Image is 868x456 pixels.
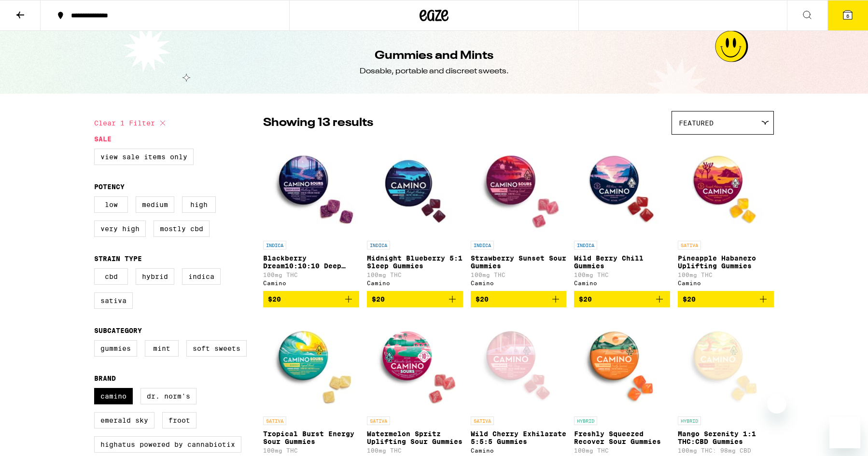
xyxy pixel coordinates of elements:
[94,149,194,165] label: View Sale Items Only
[574,139,670,291] a: Open page for Wild Berry Chill Gummies from Camino
[263,139,359,291] a: Open page for Blackberry Dream10:10:10 Deep Sleep Gummies from Camino
[367,447,463,454] p: 100mg THC
[678,139,774,236] img: Camino - Pineapple Habanero Uplifting Gummies
[145,340,179,357] label: Mint
[471,139,567,236] img: Camino - Strawberry Sunset Sour Gummies
[367,430,463,445] p: Watermelon Spritz Uplifting Sour Gummies
[678,416,701,425] p: HYBRID
[574,254,670,270] p: Wild Berry Chill Gummies
[263,272,359,278] p: 100mg THC
[367,241,390,249] p: INDICA
[94,436,241,453] label: Highatus Powered by Cannabiotix
[263,447,359,454] p: 100mg THC
[154,221,210,237] label: Mostly CBD
[367,254,463,270] p: Midnight Blueberry 5:1 Sleep Gummies
[94,135,112,143] legend: Sale
[367,139,463,236] img: Camino - Midnight Blueberry 5:1 Sleep Gummies
[372,295,385,303] span: $20
[182,268,221,285] label: Indica
[263,280,359,286] div: Camino
[367,272,463,278] p: 100mg THC
[471,447,567,454] div: Camino
[767,394,786,414] iframe: Close message
[94,374,116,382] legend: Brand
[574,447,670,454] p: 100mg THC
[367,139,463,291] a: Open page for Midnight Blueberry 5:1 Sleep Gummies from Camino
[263,254,359,270] p: Blackberry Dream10:10:10 Deep Sleep Gummies
[94,221,146,237] label: Very High
[94,196,128,213] label: Low
[471,291,567,307] button: Add to bag
[94,111,168,135] button: Clear 1 filter
[94,183,125,191] legend: Potency
[136,196,174,213] label: Medium
[574,139,670,236] img: Camino - Wild Berry Chill Gummies
[678,280,774,286] div: Camino
[94,340,137,357] label: Gummies
[471,272,567,278] p: 100mg THC
[375,48,493,64] h1: Gummies and Mints
[263,115,373,131] p: Showing 13 results
[263,430,359,445] p: Tropical Burst Energy Sour Gummies
[827,0,868,30] button: 6
[263,315,359,412] img: Camino - Tropical Burst Energy Sour Gummies
[829,417,860,448] iframe: Button to launch messaging window
[574,315,670,412] img: Camino - Freshly Squeezed Recover Sour Gummies
[678,241,701,249] p: SATIVA
[574,272,670,278] p: 100mg THC
[94,292,133,309] label: Sativa
[574,291,670,307] button: Add to bag
[367,291,463,307] button: Add to bag
[186,340,247,357] label: Soft Sweets
[476,295,489,303] span: $20
[846,13,849,19] span: 6
[136,268,174,285] label: Hybrid
[579,295,592,303] span: $20
[574,241,597,249] p: INDICA
[268,295,281,303] span: $20
[263,416,286,425] p: SATIVA
[367,315,463,412] img: Camino - Watermelon Spritz Uplifting Sour Gummies
[678,447,774,454] p: 100mg THC: 98mg CBD
[162,412,196,428] label: Froot
[678,139,774,291] a: Open page for Pineapple Habanero Uplifting Gummies from Camino
[182,196,216,213] label: High
[367,280,463,286] div: Camino
[263,139,359,236] img: Camino - Blackberry Dream10:10:10 Deep Sleep Gummies
[683,295,696,303] span: $20
[574,280,670,286] div: Camino
[679,119,714,127] span: Featured
[678,272,774,278] p: 100mg THC
[94,327,142,334] legend: Subcategory
[360,66,509,77] div: Dosable, portable and discreet sweets.
[263,241,286,249] p: INDICA
[574,430,670,445] p: Freshly Squeezed Recover Sour Gummies
[678,430,774,445] p: Mango Serenity 1:1 THC:CBD Gummies
[94,268,128,285] label: CBD
[471,430,567,445] p: Wild Cherry Exhilarate 5:5:5 Gummies
[94,412,154,428] label: Emerald Sky
[471,254,567,270] p: Strawberry Sunset Sour Gummies
[678,254,774,270] p: Pineapple Habanero Uplifting Gummies
[574,416,597,425] p: HYBRID
[471,139,567,291] a: Open page for Strawberry Sunset Sour Gummies from Camino
[94,255,142,263] legend: Strain Type
[471,241,494,249] p: INDICA
[140,388,196,404] label: Dr. Norm's
[263,291,359,307] button: Add to bag
[678,291,774,307] button: Add to bag
[471,280,567,286] div: Camino
[471,416,494,425] p: SATIVA
[94,388,133,404] label: Camino
[367,416,390,425] p: SATIVA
